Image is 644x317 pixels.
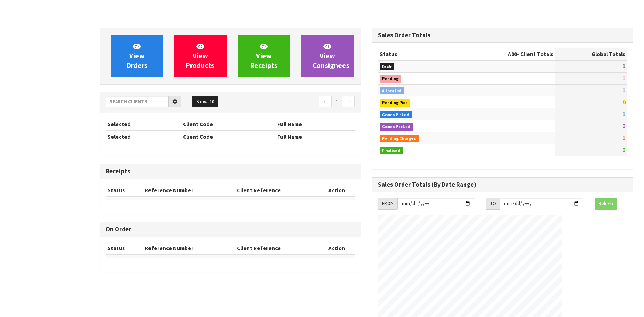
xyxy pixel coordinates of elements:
span: Pending Pick [380,99,411,107]
a: → [342,96,355,108]
span: 0 [623,135,625,142]
th: Status [106,185,143,196]
h3: Receipts [106,168,355,175]
th: Full Name [275,118,355,130]
span: 0 [623,75,625,82]
th: Full Name [275,131,355,142]
th: Reference Number [143,242,235,254]
div: FROM [378,198,397,210]
a: ViewOrders [111,35,163,77]
span: 0 [623,63,625,70]
h3: Sales Order Totals [378,32,627,39]
th: - Client Totals [460,48,555,60]
th: Reference Number [143,185,235,196]
span: 0 [623,111,625,118]
th: Status [106,242,143,254]
nav: Page navigation [236,96,355,109]
th: Selected [106,118,181,130]
a: ViewReceipts [238,35,290,77]
a: ViewProducts [174,35,227,77]
h3: On Order [106,226,355,233]
th: Action [319,185,355,196]
th: Action [319,242,355,254]
span: 0 [623,147,625,154]
th: Selected [106,131,181,142]
a: 1 [331,96,342,108]
th: Global Totals [555,48,627,60]
span: Goods Packed [380,123,413,131]
th: Client Code [181,131,275,142]
span: Goods Picked [380,111,412,119]
span: Finalised [380,147,403,155]
a: ← [319,96,332,108]
span: View Receipts [250,42,278,70]
span: Draft [380,63,395,71]
th: Client Code [181,118,275,130]
button: Refresh [595,198,617,210]
h3: Sales Order Totals (By Date Range) [378,181,627,188]
button: Show: 10 [192,96,218,108]
th: Client Reference [235,185,319,196]
th: Client Reference [235,242,319,254]
span: 0 [623,87,625,94]
span: Allocated [380,87,404,95]
span: View Orders [126,42,148,70]
span: A00 [508,51,517,58]
div: TO [486,198,500,210]
span: 0 [623,99,625,106]
span: 0 [623,123,625,130]
input: Search clients [106,96,169,107]
span: Pending [380,75,402,83]
span: View Consignees [313,42,349,70]
span: View Products [186,42,214,70]
th: Status [378,48,460,60]
span: Pending Charges [380,135,419,142]
a: ViewConsignees [301,35,354,77]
